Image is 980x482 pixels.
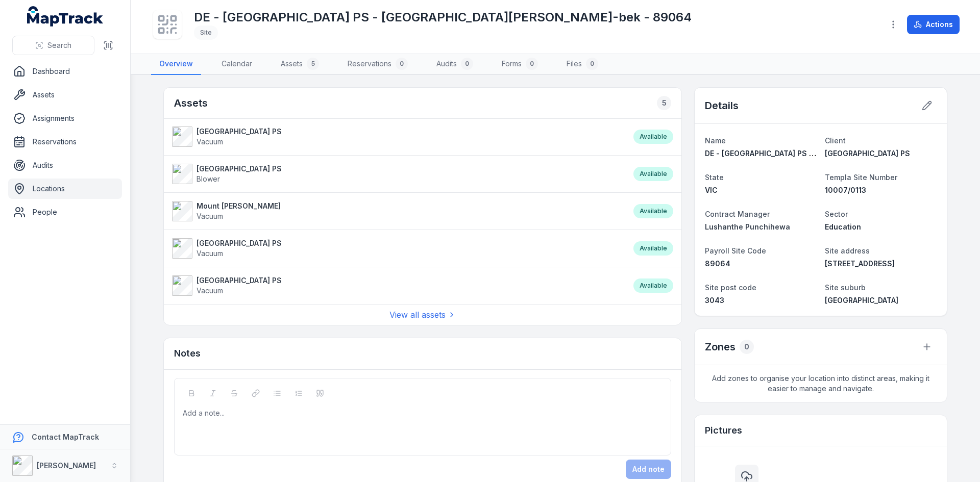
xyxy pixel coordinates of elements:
span: [STREET_ADDRESS] [825,259,895,268]
span: [GEOGRAPHIC_DATA] [825,296,898,305]
a: View all assets [389,309,456,321]
a: Dashboard [8,61,122,82]
a: [GEOGRAPHIC_DATA] PSVacuum [172,126,623,147]
strong: [GEOGRAPHIC_DATA] PS [197,126,282,137]
span: Vacuum [197,137,223,146]
strong: Mount [PERSON_NAME] [197,201,281,211]
div: Site [194,26,218,40]
a: Files0 [558,54,606,75]
div: Available [633,278,673,293]
span: Site suburb [825,283,866,292]
button: Actions [907,15,960,34]
span: Education [825,222,861,231]
span: Payroll Site Code [705,246,766,255]
a: Assets5 [273,54,327,75]
a: Reservations0 [339,54,416,75]
a: Assignments [8,108,122,129]
a: [GEOGRAPHIC_DATA] PSVacuum [172,275,623,296]
a: Locations [8,179,122,199]
span: Name [705,136,726,145]
div: 0 [461,58,473,70]
span: Site post code [705,283,756,292]
a: MapTrack [27,6,104,27]
h2: Zones [705,340,736,354]
span: Blower [197,174,220,183]
a: Audits0 [428,54,481,75]
span: Vacuum [197,249,223,258]
strong: [GEOGRAPHIC_DATA] PS [197,238,282,248]
span: Client [825,136,846,145]
a: Reservations [8,132,122,152]
a: Mount [PERSON_NAME]Vacuum [172,201,623,221]
a: Forms0 [494,54,546,75]
div: 5 [657,96,671,110]
a: Lushanthe Punchihewa [705,222,817,232]
h3: Notes [174,346,201,361]
strong: Contact MapTrack [32,433,99,441]
span: Vacuum [197,286,223,295]
span: Site address [825,246,870,255]
span: State [705,173,724,182]
div: Available [633,167,673,181]
button: Search [12,36,94,55]
h1: DE - [GEOGRAPHIC_DATA] PS - [GEOGRAPHIC_DATA][PERSON_NAME]-bek - 89064 [194,9,692,26]
div: 0 [740,340,754,354]
a: [GEOGRAPHIC_DATA] PSVacuum [172,238,623,259]
span: 89064 [705,259,730,268]
a: Calendar [213,54,260,75]
div: 0 [586,58,598,70]
strong: [PERSON_NAME] [37,461,96,470]
span: Search [47,40,71,50]
a: Audits [8,155,122,175]
div: 0 [526,58,538,70]
span: Contract Manager [705,210,770,218]
div: Available [633,130,673,144]
h2: Details [705,98,739,113]
h3: Pictures [705,423,742,438]
span: 3043 [705,296,724,305]
h2: Assets [174,96,208,110]
a: Overview [151,54,201,75]
a: Assets [8,85,122,105]
span: Templa Site Number [825,173,897,182]
span: Add zones to organise your location into distinct areas, making it easier to manage and navigate. [695,365,947,402]
span: Vacuum [197,212,223,220]
a: People [8,202,122,222]
div: 5 [307,58,319,70]
strong: [GEOGRAPHIC_DATA] PS [197,164,282,174]
div: Available [633,241,673,256]
div: Available [633,204,673,218]
span: VIC [705,186,718,194]
a: [GEOGRAPHIC_DATA] PSBlower [172,164,623,184]
div: 0 [396,58,408,70]
span: [GEOGRAPHIC_DATA] PS [825,149,910,158]
span: 10007/0113 [825,186,866,194]
strong: [GEOGRAPHIC_DATA] PS [197,275,282,286]
span: Sector [825,210,848,218]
